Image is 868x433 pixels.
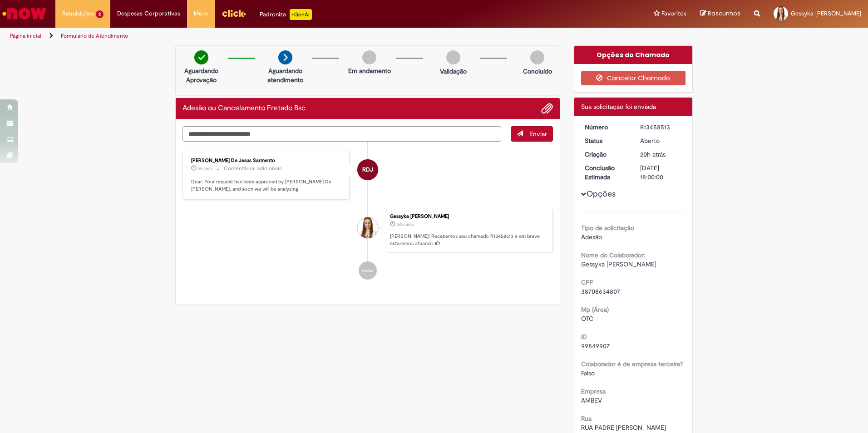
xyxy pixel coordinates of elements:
span: Sua solicitação foi enviada [581,103,656,111]
b: Tipo de solicitação [581,224,634,232]
time: 29/08/2025 08:54:39 [198,166,212,172]
textarea: Digite sua mensagem aqui... [182,126,501,142]
div: Gessyka [PERSON_NAME] [390,214,548,219]
span: 20h atrás [397,222,414,227]
span: OTC [581,315,593,323]
span: Gessyka [PERSON_NAME] [581,260,656,268]
b: CPF [581,278,593,286]
span: Falso [581,369,595,377]
b: ID [581,333,587,341]
img: ServiceNow [1,5,48,23]
time: 28/08/2025 15:06:37 [640,150,666,158]
div: [PERSON_NAME] De Jesus Sarmento [191,158,342,163]
p: Em andamento [348,66,391,75]
span: Adesão [581,233,602,241]
span: RUA PADRE [PERSON_NAME] [581,423,666,432]
p: Concluído [523,67,552,76]
span: RDJ [362,159,373,181]
div: Padroniza [260,9,312,20]
a: Rascunhos [700,10,740,18]
span: Gessyka [PERSON_NAME] [791,10,861,17]
b: Mp (Área) [581,305,609,314]
div: Opções do Chamado [574,46,693,64]
button: Cancelar Chamado [581,71,686,85]
div: R13458513 [640,123,682,132]
div: [DATE] 18:00:00 [640,163,682,182]
a: Página inicial [10,32,41,39]
span: Favoritos [661,9,686,18]
div: Aberto [640,136,682,145]
small: Comentários adicionais [224,165,282,172]
dt: Número [578,123,634,132]
span: Enviar [529,130,547,138]
img: img-circle-grey.png [530,50,544,64]
p: +GenAi [290,9,312,20]
b: Colaborador é de empresa terceira? [581,360,683,368]
li: Gessyka Fernanda Dos Reis Dos Santos [182,209,553,252]
b: Rua [581,414,592,423]
a: Formulário de Atendimento [61,32,128,39]
span: More [194,9,208,18]
p: [PERSON_NAME]! Recebemos seu chamado R13458513 e em breve estaremos atuando. [390,233,548,247]
span: 2 [96,10,104,18]
div: Gessyka Fernanda Dos Reis Dos Santos [357,217,378,238]
p: Validação [440,67,467,76]
button: Adicionar anexos [541,103,553,114]
h2: Adesão ou Cancelamento Fretado Bsc Histórico de tíquete [182,104,306,113]
span: 99849907 [581,342,610,350]
dt: Conclusão Estimada [578,163,634,182]
p: Aguardando atendimento [263,66,307,84]
b: Nome do Colaborador: [581,251,645,259]
img: img-circle-grey.png [446,50,460,64]
dt: Status [578,136,634,145]
span: Requisições [62,9,94,18]
img: check-circle-green.png [194,50,208,64]
div: 28/08/2025 15:06:37 [640,150,682,159]
span: 38708634807 [581,287,620,295]
ul: Histórico de tíquete [182,142,553,289]
button: Enviar [511,126,553,142]
span: 20h atrás [640,150,666,158]
b: Empresa [581,387,606,395]
span: Despesas Corporativas [117,9,180,18]
span: Rascunhos [708,9,740,18]
img: arrow-next.png [278,50,292,64]
ul: Trilhas de página [7,28,572,44]
dt: Criação [578,150,634,159]
time: 28/08/2025 15:06:37 [397,222,414,227]
p: Dear, Your request has been approved by [PERSON_NAME] De [PERSON_NAME], and soon we will be analy... [191,178,342,192]
span: AMBEV [581,396,602,404]
div: Robson De Jesus Sarmento [357,159,378,180]
span: 2h atrás [198,166,212,172]
img: img-circle-grey.png [362,50,376,64]
p: Aguardando Aprovação [179,66,223,84]
img: click_logo_yellow_360x200.png [222,6,246,20]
